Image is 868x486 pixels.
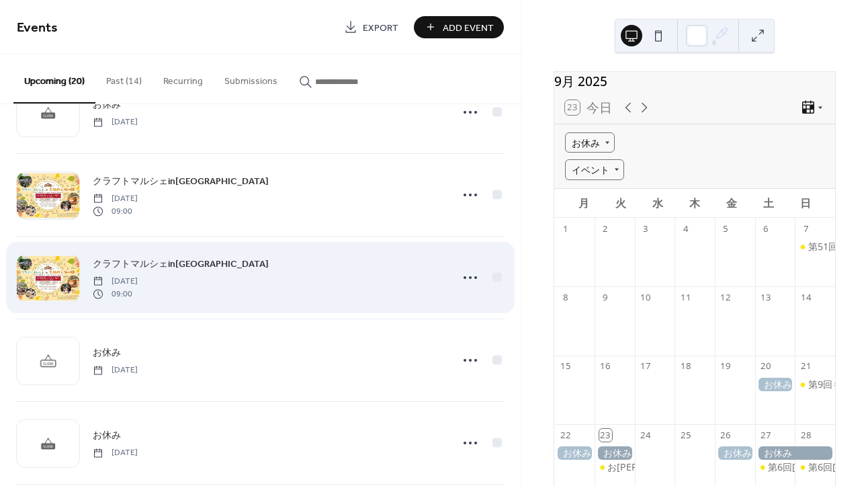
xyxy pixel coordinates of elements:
[795,378,835,391] div: 第9回ものづくりParkマルシェ
[799,292,812,304] div: 14
[720,429,732,441] div: 26
[93,288,138,300] span: 09:00
[13,54,95,104] button: Upcoming (20)
[640,222,652,235] div: 3
[787,189,824,218] div: 日
[559,222,571,235] div: 1
[93,175,269,189] span: クラフトマルシェin[GEOGRAPHIC_DATA]
[640,360,652,372] div: 17
[679,222,691,235] div: 4
[795,240,835,253] div: 第51回森の手づくり市
[93,257,269,272] span: クラフトマルシェin[GEOGRAPHIC_DATA]
[599,292,611,304] div: 9
[720,360,732,372] div: 19
[93,276,138,288] span: [DATE]
[760,360,772,372] div: 20
[679,429,691,441] div: 25
[93,447,138,459] span: [DATE]
[595,460,635,474] div: お東さん・手づくり門前市
[755,446,835,460] div: お休み
[214,54,288,102] button: Submissions
[153,54,214,102] button: Recurring
[640,292,652,304] div: 10
[93,428,121,443] a: お休み
[599,429,611,441] div: 23
[599,222,611,235] div: 2
[93,345,121,360] a: お休み
[559,292,571,304] div: 8
[639,189,676,218] div: 水
[559,360,571,372] div: 15
[93,205,138,217] span: 09:00
[565,189,602,218] div: 月
[720,222,732,235] div: 5
[760,292,772,304] div: 13
[93,193,138,205] span: [DATE]
[760,222,772,235] div: 6
[559,429,571,441] div: 22
[799,222,812,235] div: 7
[93,97,121,112] a: お休み
[363,21,398,35] span: Export
[755,378,795,391] div: お休み
[799,429,812,441] div: 28
[679,292,691,304] div: 11
[95,54,153,102] button: Past (14)
[414,16,504,38] button: Add Event
[713,189,750,218] div: 金
[799,360,812,372] div: 21
[554,446,595,460] div: お休み
[93,346,121,360] span: お休み
[715,446,755,460] div: お休み
[554,72,835,91] div: 9月 2025
[595,446,635,460] div: お休み
[93,98,121,112] span: お休み
[755,460,795,474] div: 第6回岡崎マルシェ～ものづくりMuseum～
[93,429,121,443] span: お休み
[679,360,691,372] div: 18
[795,460,835,474] div: 第6回岡崎マルシェ～ものづくりMuseum～
[760,429,772,441] div: 27
[677,189,713,218] div: 木
[599,360,611,372] div: 16
[93,116,138,128] span: [DATE]
[93,256,269,272] a: クラフトマルシェin[GEOGRAPHIC_DATA]
[93,364,138,376] span: [DATE]
[17,15,58,41] span: Events
[602,189,639,218] div: 火
[720,292,732,304] div: 12
[334,16,408,38] a: Export
[607,460,825,474] div: お[PERSON_NAME]・手づくり[PERSON_NAME]市
[443,21,494,35] span: Add Event
[640,429,652,441] div: 24
[750,189,787,218] div: 土
[93,173,269,189] a: クラフトマルシェin[GEOGRAPHIC_DATA]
